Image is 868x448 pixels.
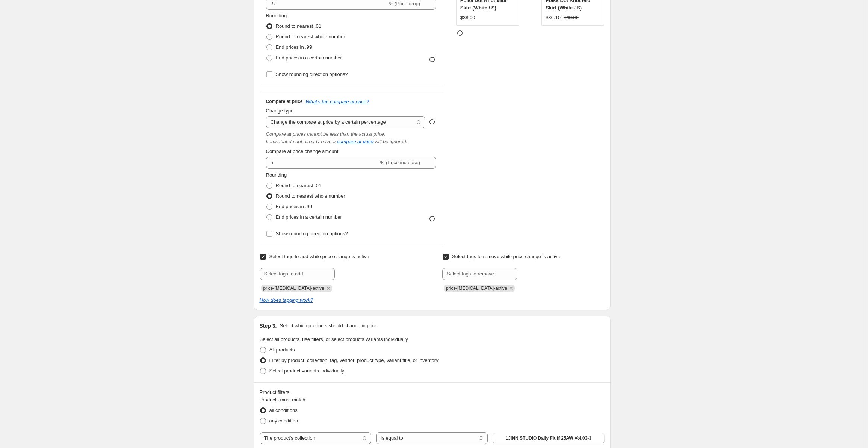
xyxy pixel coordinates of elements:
div: Product filters [260,389,605,396]
span: Rounding [266,172,287,178]
span: End prices in .99 [276,44,312,50]
input: Select tags to remove [442,268,517,280]
span: Rounding [266,13,287,18]
span: Show rounding direction options? [276,71,348,77]
span: any condition [269,418,298,424]
h2: Step 3. [260,322,277,330]
i: Items that do not already have a [266,139,336,144]
span: Change type [266,108,294,114]
span: Round to nearest whole number [276,193,345,199]
a: How does tagging work? [260,297,313,303]
span: price-change-job-active [263,286,324,291]
i: Compare at prices cannot be less than the actual price. [266,131,386,137]
i: will be ignored. [375,139,407,144]
span: End prices in a certain number [276,55,342,61]
span: End prices in .99 [276,204,312,209]
span: Compare at price change amount [266,148,339,154]
span: Show rounding direction options? [276,231,348,236]
span: % (Price drop) [389,1,420,6]
div: help [428,118,436,126]
span: Select product variants individually [269,368,344,374]
span: price-change-job-active [446,286,507,291]
button: Remove price-change-job-active [325,285,332,292]
span: Select tags to remove while price change is active [452,254,560,259]
input: Select tags to add [260,268,335,280]
span: all conditions [269,407,298,413]
button: compare at price [337,139,374,144]
button: What's the compare at price? [306,99,369,104]
span: Select tags to add while price change is active [269,254,369,259]
p: Select which products should change in price [280,322,377,330]
span: Round to nearest .01 [276,23,321,29]
strike: $40.00 [564,14,579,21]
button: 1JINN STUDIO Daily Fluff 25AW Vol.03-3 [493,433,604,443]
div: $38.00 [460,14,475,21]
span: Round to nearest whole number [276,34,345,39]
input: -15 [266,157,379,169]
span: Select all products, use filters, or select products variants individually [260,336,408,342]
span: Filter by product, collection, tag, vendor, product type, variant title, or inventory [269,357,439,363]
span: End prices in a certain number [276,214,342,220]
span: Round to nearest .01 [276,183,321,188]
span: All products [269,347,295,353]
div: $36.10 [546,14,561,21]
h3: Compare at price [266,98,303,104]
span: 1JINN STUDIO Daily Fluff 25AW Vol.03-3 [506,435,592,441]
button: Remove price-change-job-active [508,285,514,292]
span: Products must match: [260,397,307,403]
span: % (Price increase) [380,160,420,165]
